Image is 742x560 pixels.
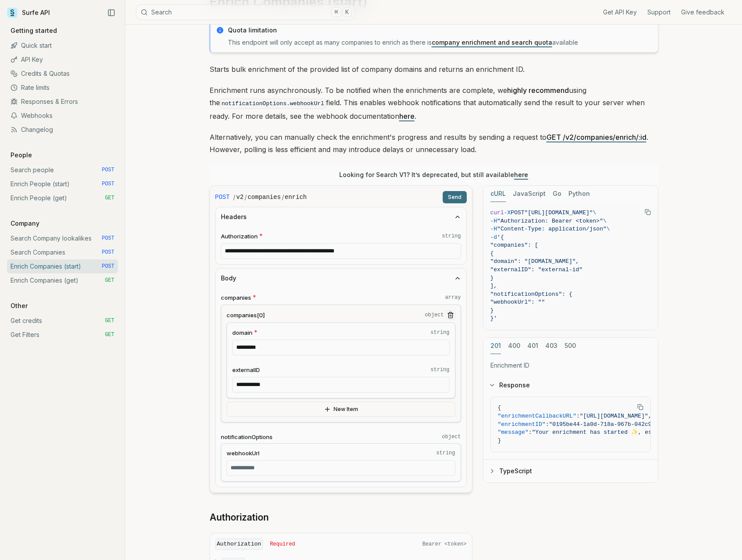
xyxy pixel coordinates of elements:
[497,234,504,241] span: '{
[490,186,506,202] button: cURL
[228,38,653,47] p: This endpoint will only accept as many companies to enrich as there is available
[102,181,114,188] span: POST
[529,429,532,436] span: :
[490,315,497,322] span: }'
[483,460,658,482] button: TypeScript
[507,86,569,95] strong: highly recommend
[527,338,538,354] button: 401
[490,209,504,216] span: curl
[248,193,281,202] code: companies
[546,421,549,428] span: :
[221,294,251,302] span: companies
[490,283,497,289] span: ],
[580,413,648,419] span: "[URL][DOMAIN_NAME]"
[422,541,467,548] span: Bearer <token>
[227,449,259,457] span: webhookUrl
[490,266,583,273] span: "externalID": "external-id"
[215,193,230,202] span: POST
[232,366,260,374] span: externalID
[432,39,552,46] a: company enrichment and search quota
[514,171,528,178] a: here
[511,209,524,216] span: POST
[7,26,60,35] p: Getting started
[105,277,114,284] span: GET
[532,429,737,436] span: "Your enrichment has started ✨, estimated time: 2 seconds."
[270,541,295,548] span: Required
[7,259,118,273] a: Enrich Companies (start) POST
[603,8,637,17] a: Get API Key
[498,437,501,444] span: }
[232,329,252,337] span: domain
[513,186,546,202] button: JavaScript
[7,109,118,123] a: Webhooks
[209,131,658,156] p: Alternatively, you can manually check the enrichment's progress and results by sending a request ...
[233,193,235,202] span: /
[105,331,114,338] span: GET
[504,209,511,216] span: -X
[221,232,258,241] span: Authorization
[339,170,528,179] p: Looking for Search V1? It’s deprecated, but still available
[549,421,679,428] span: "0195be44-1a0d-718a-967b-042c9d17ffd7"
[7,67,118,81] a: Credits & Quotas
[7,314,118,328] a: Get credits GET
[209,63,658,75] p: Starts bulk enrichment of the provided list of company domains and returns an enrichment ID.
[568,186,590,202] button: Python
[7,53,118,67] a: API Key
[228,26,653,35] p: Quota limitation
[331,7,341,17] kbd: ⌘
[525,209,593,216] span: "[URL][DOMAIN_NAME]"
[102,167,114,174] span: POST
[490,250,494,257] span: {
[7,6,50,19] a: Surfe API
[553,186,561,202] button: Go
[7,301,31,310] p: Other
[508,338,520,354] button: 400
[490,226,497,232] span: -H
[490,234,497,241] span: -d
[105,317,114,324] span: GET
[282,193,284,202] span: /
[483,397,658,459] div: Response
[490,361,651,370] p: Enrichment ID
[483,374,658,397] button: Response
[681,8,724,17] a: Give feedback
[221,433,273,441] span: notificationOptions
[7,219,43,228] p: Company
[490,242,538,248] span: "companies": [
[227,311,265,319] span: companies[0]
[245,193,247,202] span: /
[227,402,455,417] button: New Item
[490,338,501,354] button: 201
[576,413,580,419] span: :
[425,312,444,319] code: object
[497,226,607,232] span: "Content-Type: application/json"
[445,294,461,301] code: array
[7,328,118,342] a: Get Filters GET
[105,6,118,19] button: Collapse Sidebar
[7,191,118,205] a: Enrich People (get) GET
[7,39,118,53] a: Quick start
[136,4,355,20] button: Search⌘K
[564,338,576,354] button: 500
[498,429,529,436] span: "message"
[641,206,654,219] button: Copy Text
[7,81,118,95] a: Rate limits
[647,8,671,17] a: Support
[607,226,610,232] span: \
[7,231,118,245] a: Search Company lookalikes POST
[7,177,118,191] a: Enrich People (start) POST
[7,123,118,137] a: Changelog
[545,338,557,354] button: 403
[102,263,114,270] span: POST
[220,99,326,109] code: notificationOptions.webhookUrl
[497,218,603,224] span: "Authorization: Bearer <token>"
[7,273,118,287] a: Enrich Companies (get) GET
[216,207,466,227] button: Headers
[648,413,652,419] span: ,
[7,95,118,109] a: Responses & Errors
[102,249,114,256] span: POST
[209,511,269,524] a: Authorization
[7,245,118,259] a: Search Companies POST
[593,209,596,216] span: \
[442,433,461,440] code: object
